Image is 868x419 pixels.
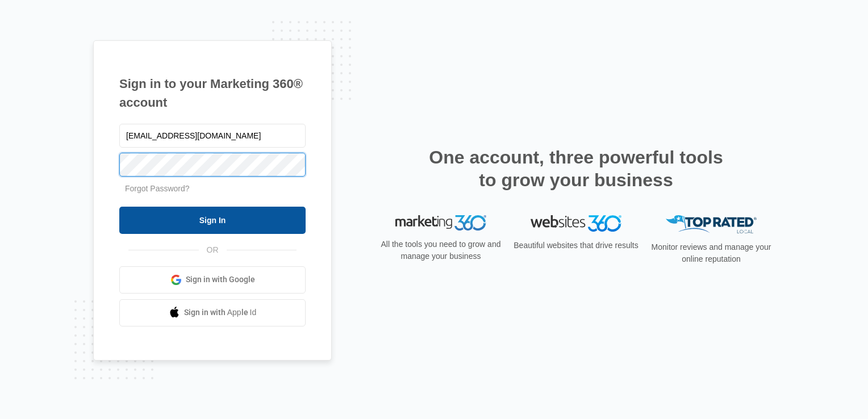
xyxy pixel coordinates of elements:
[648,241,775,265] p: Monitor reviews and manage your online reputation
[184,307,257,319] span: Sign in with Apple Id
[512,240,640,252] p: Beautiful websites that drive results
[186,274,255,286] span: Sign in with Google
[125,184,190,193] a: Forgot Password?
[377,238,504,262] p: All the tools you need to grow and manage your business
[119,207,306,234] input: Sign In
[395,215,486,231] img: Marketing 360
[119,266,306,294] a: Sign in with Google
[119,124,306,148] input: Email
[666,215,757,234] img: Top Rated Local
[531,215,621,232] img: Websites 360
[199,244,227,256] span: OR
[119,74,306,112] h1: Sign in to your Marketing 360® account
[119,299,306,326] a: Sign in with Apple Id
[425,146,727,191] h2: One account, three powerful tools to grow your business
